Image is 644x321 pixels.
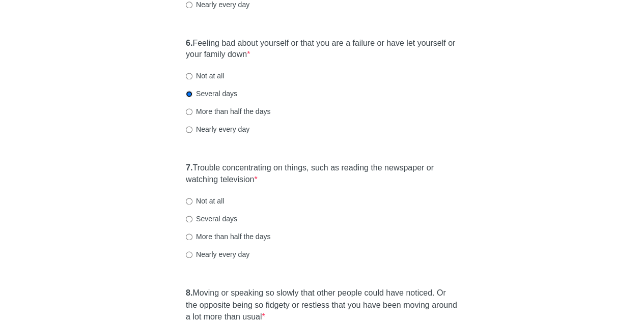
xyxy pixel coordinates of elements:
strong: 8. [186,288,192,297]
input: Nearly every day [186,251,192,258]
label: Trouble concentrating on things, such as reading the newspaper or watching television [186,162,458,186]
input: Nearly every day [186,126,192,133]
input: Several days [186,91,192,97]
input: Several days [186,216,192,222]
input: Nearly every day [186,2,192,8]
input: More than half the days [186,108,192,115]
label: Not at all [186,71,224,81]
label: Feeling bad about yourself or that you are a failure or have let yourself or your family down [186,38,458,61]
label: Nearly every day [186,124,249,134]
strong: 6. [186,39,192,47]
label: More than half the days [186,231,270,242]
input: More than half the days [186,234,192,240]
label: Several days [186,89,237,99]
strong: 7. [186,163,192,172]
input: Not at all [186,73,192,79]
label: Not at all [186,196,224,206]
label: More than half the days [186,106,270,116]
input: Not at all [186,198,192,205]
label: Nearly every day [186,249,249,259]
label: Several days [186,214,237,224]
